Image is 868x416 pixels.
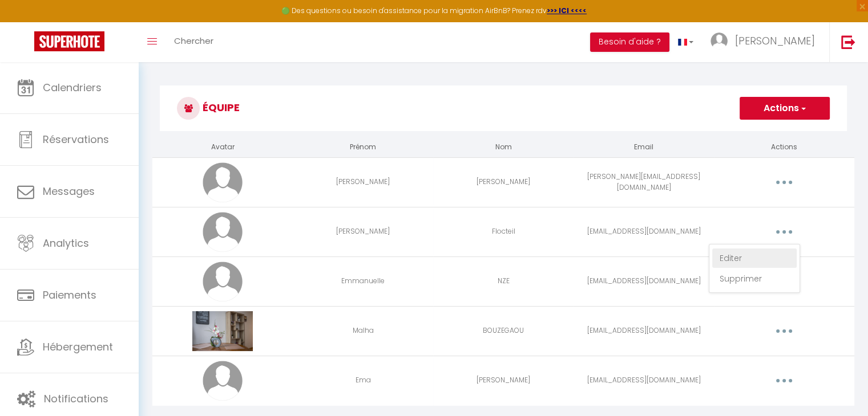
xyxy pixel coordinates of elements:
img: avatar.png [203,361,243,401]
td: Emmanuelle [293,256,433,306]
td: [EMAIL_ADDRESS][DOMAIN_NAME] [574,207,714,256]
span: [PERSON_NAME] [735,34,815,48]
span: Analytics [43,236,89,250]
td: Flocteil [433,207,574,256]
a: Chercher [165,22,222,62]
a: Editer [712,248,797,268]
td: Malha [293,306,433,356]
button: Besoin d'aide ? [590,32,669,52]
td: NZE [433,256,574,306]
th: Nom [433,137,574,157]
a: Supprimer [712,269,797,288]
td: [EMAIL_ADDRESS][DOMAIN_NAME] [574,256,714,306]
span: Notifications [44,391,108,406]
span: Paiements [43,288,96,302]
td: [PERSON_NAME] [433,157,574,207]
td: [EMAIL_ADDRESS][DOMAIN_NAME] [574,356,714,405]
td: [PERSON_NAME] [293,207,433,256]
img: ... [710,32,728,50]
button: Actions [740,97,830,120]
img: avatar.png [203,262,243,301]
span: Messages [43,184,95,198]
img: avatar.png [203,212,243,252]
td: [PERSON_NAME][EMAIL_ADDRESS][DOMAIN_NAME] [574,157,714,207]
span: Réservations [43,132,109,146]
td: [PERSON_NAME] [293,157,433,207]
th: Email [574,137,714,157]
img: Super Booking [34,31,104,51]
th: Avatar [152,137,293,157]
td: BOUZEGAOU [433,306,574,356]
img: logout [841,35,855,49]
span: Chercher [174,35,213,47]
h3: Équipe [160,85,847,131]
th: Actions [714,137,854,157]
span: Hébergement [43,340,113,354]
th: Prénom [293,137,433,157]
td: [PERSON_NAME] [433,356,574,405]
span: Calendriers [43,80,102,95]
a: >>> ICI <<<< [547,6,587,15]
a: ... [PERSON_NAME] [702,22,829,62]
img: 17553506409633.jpg [192,311,252,351]
img: avatar.png [203,162,243,202]
td: Ema [293,356,433,405]
td: [EMAIL_ADDRESS][DOMAIN_NAME] [574,306,714,356]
